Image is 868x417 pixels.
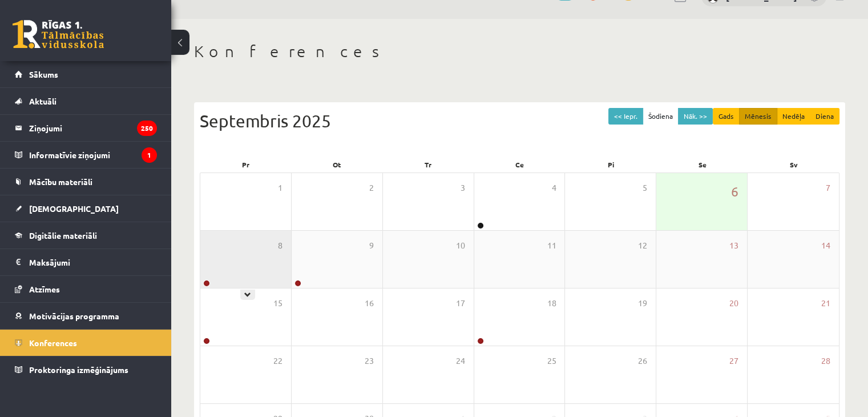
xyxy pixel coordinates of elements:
span: 12 [638,239,647,252]
div: Pr [200,157,291,173]
span: Digitālie materiāli [29,230,97,240]
div: Se [657,157,748,173]
legend: Maksājumi [29,249,157,275]
span: Mācību materiāli [29,177,92,187]
span: 1 [278,182,282,194]
span: 3 [461,182,465,194]
a: Maksājumi [15,249,157,275]
div: Ce [474,157,565,173]
span: 7 [826,182,830,194]
i: 1 [142,147,157,163]
button: Mēnesis [739,108,777,125]
span: 26 [638,355,647,367]
span: 22 [273,355,282,367]
legend: Informatīvie ziņojumi [29,142,157,168]
a: Informatīvie ziņojumi1 [15,142,157,168]
i: 250 [137,121,157,136]
span: 10 [456,239,465,252]
a: Digitālie materiāli [15,222,157,248]
span: Sākums [29,69,58,79]
span: 28 [821,355,830,367]
a: Motivācijas programma [15,303,157,329]
span: 27 [729,355,738,367]
span: Atzīmes [29,284,60,294]
span: 4 [551,182,556,194]
legend: Ziņojumi [29,115,157,141]
span: 23 [365,355,374,367]
span: 5 [643,182,647,194]
span: [DEMOGRAPHIC_DATA] [29,203,119,214]
div: Tr [382,157,474,173]
a: Mācību materiāli [15,169,157,195]
span: 20 [729,297,738,310]
button: Diena [810,108,839,125]
h1: Konferences [194,42,845,61]
span: 13 [729,239,738,252]
span: 19 [638,297,647,310]
span: 6 [731,182,738,201]
span: 17 [456,297,465,310]
a: Atzīmes [15,276,157,302]
span: 24 [456,355,465,367]
span: Motivācijas programma [29,311,119,321]
button: Gads [713,108,740,125]
a: Konferences [15,330,157,356]
button: Nedēļa [777,108,810,125]
button: << Iepr. [608,108,643,125]
span: Proktoringa izmēģinājums [29,364,128,375]
a: Sākums [15,61,157,87]
a: Rīgas 1. Tālmācības vidusskola [13,20,104,49]
span: 8 [278,239,282,252]
span: Aktuāli [29,96,56,106]
div: Septembris 2025 [200,108,839,134]
button: Šodiena [643,108,679,125]
a: Ziņojumi250 [15,115,157,141]
a: Aktuāli [15,88,157,114]
span: 14 [821,239,830,252]
span: 18 [547,297,556,310]
span: 16 [365,297,374,310]
a: Proktoringa izmēģinājums [15,356,157,383]
a: [DEMOGRAPHIC_DATA] [15,195,157,222]
div: Sv [748,157,839,173]
span: 25 [547,355,556,367]
span: 11 [547,239,556,252]
button: Nāk. >> [678,108,713,125]
div: Ot [291,157,382,173]
span: 2 [369,182,374,194]
span: 9 [369,239,374,252]
div: Pi [566,157,657,173]
span: 15 [273,297,282,310]
span: Konferences [29,338,77,348]
span: 21 [821,297,830,310]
